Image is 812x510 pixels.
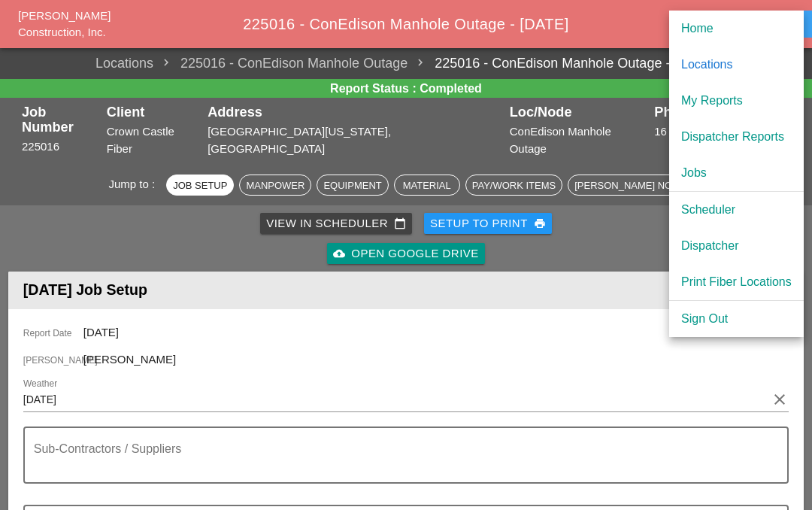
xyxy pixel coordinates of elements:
div: Sign Out [681,310,792,328]
a: 225016 - ConEdison Manhole Outage - [DATE] [408,53,717,74]
i: calendar_today [394,217,406,229]
div: ConEdison Manhole Outage [510,123,647,157]
a: Dispatcher [669,228,804,264]
a: Dispatcher Reports [669,119,804,155]
div: 225016 [22,138,99,156]
span: [DATE] [83,326,119,338]
div: Print Fiber Locations [681,273,792,291]
button: [PERSON_NAME] Notes [568,175,698,196]
span: 225016 - ConEdison Manhole Outage [153,53,408,74]
i: print [534,217,546,229]
button: Manpower [239,175,311,196]
div: Dispatcher [681,237,792,255]
div: Job Number [22,105,99,135]
div: [GEOGRAPHIC_DATA][US_STATE], [GEOGRAPHIC_DATA] [208,123,502,157]
button: Pay/Work Items [465,175,562,196]
textarea: Sub-Contractors / Suppliers [34,446,766,482]
div: 16 [654,123,695,141]
span: [PERSON_NAME] [83,353,176,366]
div: Crown Castle Fiber [107,123,200,157]
div: Pay/Work Items [472,178,556,193]
span: [PERSON_NAME] [23,354,83,367]
div: Material [401,178,453,193]
i: cloud_upload [333,247,345,260]
input: Weather [23,387,768,411]
a: Scheduler [669,192,804,228]
div: Job Setup [173,178,227,193]
div: [PERSON_NAME] Notes [574,178,691,193]
div: Home [681,20,792,38]
div: Manpower [246,178,304,193]
a: Locations [95,53,153,74]
div: Open Google Drive [333,245,478,263]
a: Open Google Drive [327,243,484,264]
span: Report Date [23,326,83,340]
button: Material [394,175,460,196]
div: View in Scheduler [266,215,406,232]
a: [PERSON_NAME] Construction, Inc. [18,9,111,39]
span: Jump to : [108,178,161,190]
i: clear [771,390,789,408]
a: View in Scheduler [260,213,412,234]
a: Locations [669,47,804,83]
button: Setup to Print [424,213,552,234]
div: Jobs [681,164,792,182]
div: Loc/Node [510,105,647,120]
div: Setup to Print [430,215,546,232]
div: Dispatcher Reports [681,128,792,146]
button: Job Setup [166,175,234,196]
div: Equipment [323,178,381,193]
header: [DATE] Job Setup [8,272,804,308]
a: Print Fiber Locations [669,264,804,300]
div: My Reports [681,92,792,110]
a: My Reports [669,83,804,119]
span: 225016 - ConEdison Manhole Outage - [DATE] [243,16,568,32]
a: Jobs [669,155,804,191]
a: Home [669,11,804,47]
div: Locations [681,56,792,74]
button: Equipment [317,175,388,196]
div: Client [107,105,200,120]
div: Phase [654,105,695,120]
div: Scheduler [681,201,792,219]
div: Address [208,105,502,120]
